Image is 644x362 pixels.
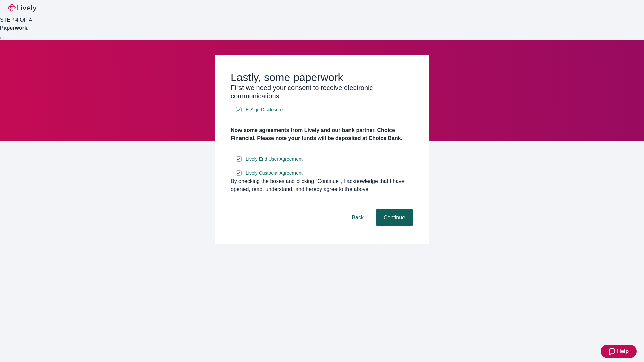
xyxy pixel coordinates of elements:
button: Continue [376,209,413,226]
svg: Zendesk support icon [609,347,617,355]
span: Lively Custodial Agreement [246,170,303,177]
img: Lively [8,4,36,12]
h3: First we need your consent to receive electronic communications. [231,84,413,100]
h4: Now some agreements from Lively and our bank partner, Choice Financial. Please note your funds wi... [231,126,413,142]
h2: Lastly, some paperwork [231,71,413,84]
span: Lively End User Agreement [246,156,303,163]
a: e-sign disclosure document [244,106,284,114]
button: Back [343,209,372,226]
div: By checking the boxes and clicking “Continue", I acknowledge that I have opened, read, understand... [231,177,413,193]
button: Zendesk support iconHelp [601,345,637,358]
a: e-sign disclosure document [244,155,304,163]
a: e-sign disclosure document [244,169,304,177]
span: E-Sign Disclosure [246,106,283,113]
span: Help [617,347,629,355]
